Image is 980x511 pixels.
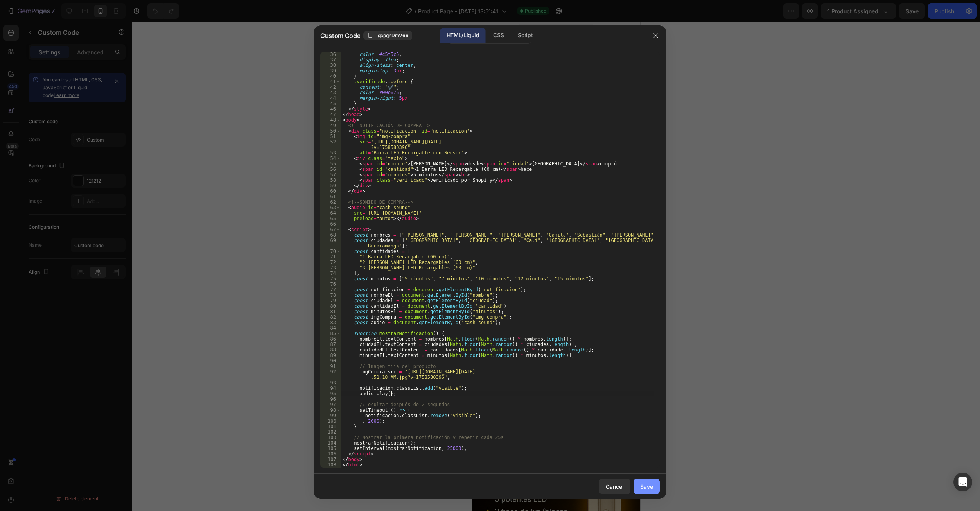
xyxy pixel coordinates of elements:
[320,128,341,134] div: 50
[320,227,341,232] div: 67
[634,479,660,494] button: Save
[50,4,111,12] span: iPhone 15 Pro Max ( 430 px)
[320,413,341,418] div: 99
[320,451,341,457] div: 106
[640,482,653,491] div: Save
[320,429,341,435] div: 102
[320,396,341,402] div: 96
[320,380,341,385] div: 93
[363,31,412,40] button: .gcpqnDmV66
[320,254,341,260] div: 71
[320,342,341,347] div: 87
[320,358,341,364] div: 90
[320,221,341,227] div: 66
[320,462,341,468] div: 108
[320,161,341,167] div: 55
[320,385,341,391] div: 94
[320,112,341,117] div: 47
[320,188,341,194] div: 60
[320,418,341,424] div: 100
[320,238,341,249] div: 69
[599,479,630,494] button: Cancel
[320,457,341,462] div: 107
[320,271,341,276] div: 74
[320,309,341,314] div: 81
[320,424,341,429] div: 101
[320,298,341,303] div: 79
[320,446,341,451] div: 105
[320,265,341,271] div: 73
[320,325,341,331] div: 84
[320,84,341,90] div: 42
[320,205,341,210] div: 63
[606,482,624,491] div: Cancel
[320,320,341,325] div: 83
[487,28,510,43] div: CSS
[320,435,341,440] div: 103
[320,369,341,380] div: 92
[320,210,341,216] div: 64
[320,249,341,254] div: 70
[320,336,341,342] div: 86
[320,106,341,112] div: 46
[320,331,341,336] div: 85
[320,31,360,40] span: Custom Code
[440,28,485,43] div: HTML/Liquid
[320,63,341,68] div: 38
[320,402,341,407] div: 97
[320,276,341,281] div: 75
[320,90,341,95] div: 43
[320,287,341,292] div: 77
[320,139,341,150] div: 52
[320,216,341,221] div: 65
[320,199,341,205] div: 62
[320,232,341,238] div: 68
[320,347,341,353] div: 88
[320,156,341,161] div: 54
[320,52,341,57] div: 36
[320,391,341,396] div: 95
[320,178,341,183] div: 58
[320,353,341,358] div: 89
[10,18,43,25] div: Custom Code
[320,303,341,309] div: 80
[320,74,341,79] div: 40
[320,101,341,106] div: 45
[320,167,341,172] div: 56
[320,407,341,413] div: 98
[320,260,341,265] div: 72
[320,364,341,369] div: 91
[320,172,341,178] div: 57
[320,183,341,188] div: 59
[320,134,341,139] div: 51
[320,95,341,101] div: 44
[320,194,341,199] div: 61
[320,281,341,287] div: 76
[320,68,341,74] div: 39
[320,314,341,320] div: 82
[512,28,539,43] div: Script
[320,123,341,128] div: 49
[953,473,972,491] div: Open Intercom Messenger
[320,292,341,298] div: 78
[320,440,341,446] div: 104
[320,57,341,63] div: 37
[320,79,341,84] div: 41
[376,32,409,39] span: .gcpqnDmV66
[320,150,341,156] div: 53
[320,117,341,123] div: 48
